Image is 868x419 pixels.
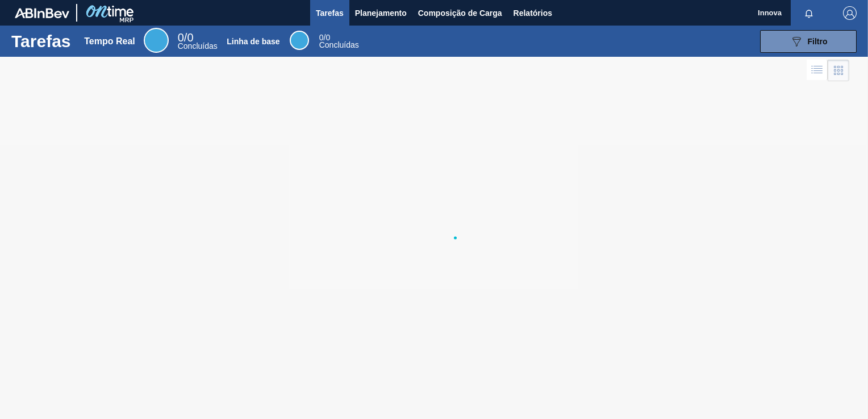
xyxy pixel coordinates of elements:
[808,37,828,46] span: Filtro
[11,35,71,48] h1: Tarefas
[319,33,330,42] span: / 0
[843,6,857,20] img: Logout
[316,6,344,20] span: Tarefas
[227,37,279,46] div: Linha de base
[514,6,552,20] span: Relatórios
[319,34,359,49] div: Base Line
[319,40,359,49] span: Concluídas
[178,31,184,44] span: 0
[355,6,407,20] span: Planejamento
[760,30,857,53] button: Filtro
[144,28,169,53] div: Real Time
[791,5,827,21] button: Notificações
[178,33,218,50] div: Real Time
[15,8,69,18] img: TNhmsLtSVTkK8tSr43FrP2fwEKptu5GPRR3wAAAABJRU5ErkJggg==
[178,31,194,44] span: / 0
[290,31,309,50] div: Base Line
[319,33,324,42] span: 0
[418,6,502,20] span: Composição de Carga
[178,41,218,51] span: Concluídas
[84,36,135,47] div: Tempo Real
